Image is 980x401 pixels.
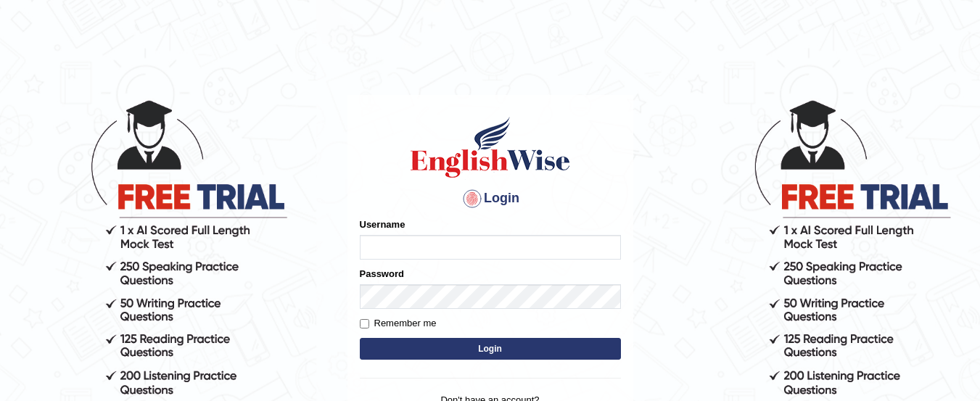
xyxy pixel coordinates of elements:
label: Password [360,267,404,281]
img: Logo of English Wise sign in for intelligent practice with AI [408,115,573,180]
h4: Login [360,187,621,210]
button: Login [360,338,621,360]
input: Remember me [360,319,369,328]
label: Username [360,218,405,231]
label: Remember me [360,316,437,331]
